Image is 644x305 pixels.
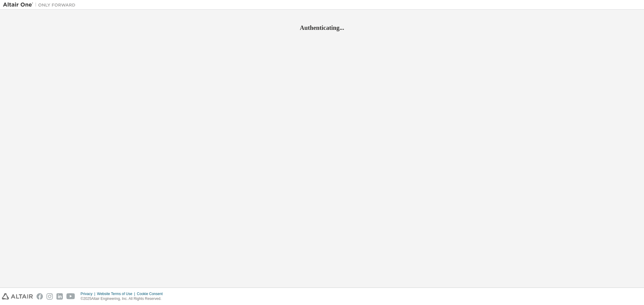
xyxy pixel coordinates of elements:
h2: Authenticating... [3,24,641,32]
div: Website Terms of Use [97,291,137,296]
img: altair_logo.svg [2,293,33,300]
div: Cookie Consent [137,291,166,296]
img: facebook.svg [37,293,43,300]
div: Privacy [81,291,97,296]
img: youtube.svg [66,293,75,300]
img: instagram.svg [46,293,53,300]
img: Altair One [3,2,78,8]
p: © 2025 Altair Engineering, Inc. All Rights Reserved. [81,296,166,301]
img: linkedin.svg [56,293,63,300]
